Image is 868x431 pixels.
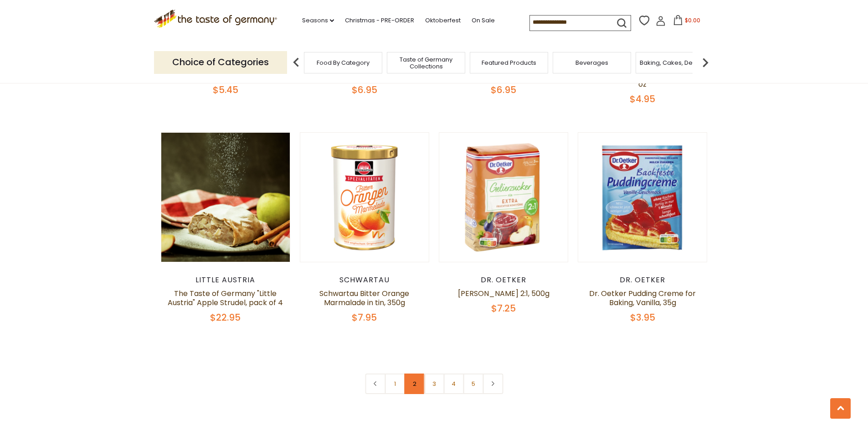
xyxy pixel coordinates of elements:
[630,93,655,105] span: $4.95
[390,56,462,70] a: Taste of Germany Collections
[302,16,334,26] a: Seasons
[300,275,430,285] div: Schwartau
[161,133,290,262] img: The Taste of Germany "Little Austria" Apple Strudel, pack of 4
[154,51,287,73] p: Choice of Categories
[317,59,370,66] a: Food By Category
[578,275,708,285] div: Dr. Oetker
[578,133,707,262] img: Dr. Oetker Pudding Creme for Baking, Vanilla, 35g
[630,311,655,324] span: $3.95
[404,374,425,394] a: 2
[287,53,305,72] img: previous arrow
[439,133,568,262] img: Dr. Oetker Gelierzucker 2:1, 500g
[482,59,536,66] a: Featured Products
[424,374,444,394] a: 3
[385,374,405,394] a: 1
[210,311,241,324] span: $22.95
[463,374,483,394] a: 5
[696,53,714,72] img: next arrow
[345,16,414,26] a: Christmas - PRE-ORDER
[668,15,706,29] button: $0.00
[491,83,516,96] span: $6.95
[213,83,238,96] span: $5.45
[491,302,516,315] span: $7.25
[168,288,283,308] a: The Taste of Germany "Little Austria" Apple Strudel, pack of 4
[300,133,429,262] img: Schwartau Bitter Orange Marmalade in tin, 350g
[425,16,461,26] a: Oktoberfest
[439,275,569,285] div: Dr. Oetker
[589,288,696,308] a: Dr. Oetker Pudding Creme for Baking, Vanilla, 35g
[685,16,700,24] span: $0.00
[458,288,550,299] a: [PERSON_NAME] 2:1, 500g
[640,59,710,66] a: Baking, Cakes, Desserts
[443,374,464,394] a: 4
[319,288,409,308] a: Schwartau Bitter Orange Marmalade in tin, 350g
[352,83,377,96] span: $6.95
[352,311,377,324] span: $7.95
[472,16,495,26] a: On Sale
[575,59,608,66] a: Beverages
[161,275,291,285] div: little austria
